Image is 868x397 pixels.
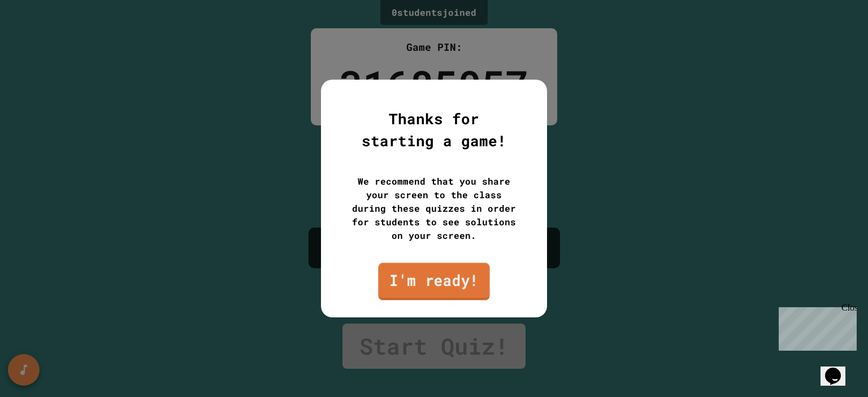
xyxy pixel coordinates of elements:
[821,352,857,386] iframe: chat widget
[774,303,857,351] iframe: chat widget
[5,5,78,72] div: Chat with us now!Close
[349,174,519,242] div: We recommend that you share your screen to the class during these quizzes in order for students t...
[378,263,489,300] a: I'm ready!
[349,108,519,152] div: Thanks for starting a game!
